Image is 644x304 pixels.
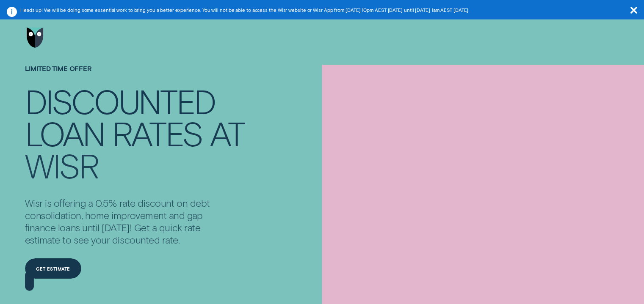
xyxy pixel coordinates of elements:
div: at [210,117,244,148]
a: Get estimate [25,258,81,279]
a: Go to home page [25,15,45,60]
div: Discounted [25,85,216,117]
p: Wisr is offering a 0.5% rate discount on debt consolidation, home improvement and gap finance loa... [25,197,221,246]
div: loan [25,117,105,148]
h4: Discounted loan rates at Wisr [25,85,244,179]
h1: LIMITED TIME OFFER [25,65,244,85]
div: Wisr [25,149,98,181]
div: rates [112,117,202,148]
img: Wisr [27,27,44,48]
